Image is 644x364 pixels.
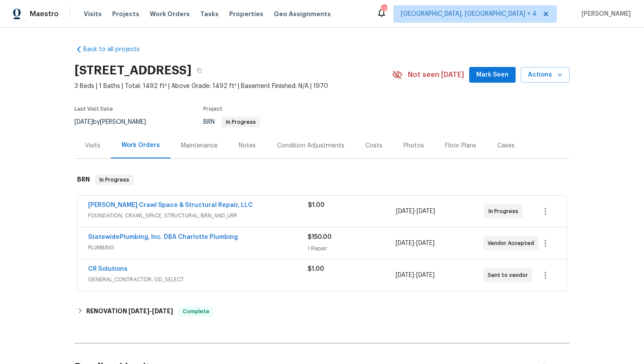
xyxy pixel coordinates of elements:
span: In Progress [488,207,522,216]
span: BRN [203,119,260,125]
div: RENOVATION [DATE]-[DATE]Complete [74,301,570,322]
h2: [STREET_ADDRESS] [74,66,191,75]
a: [PERSON_NAME] Crawl Space & Structural Repair, LLC [88,202,253,208]
span: [GEOGRAPHIC_DATA], [GEOGRAPHIC_DATA] + 4 [401,10,537,18]
span: Work Orders [150,10,190,18]
button: Actions [521,67,570,83]
span: [DATE] [416,240,435,246]
span: Actions [528,70,563,80]
span: In Progress [96,175,133,184]
span: - [396,239,435,248]
span: Maestro [30,10,59,18]
div: BRN In Progress [74,166,570,194]
div: 172 [381,5,387,14]
div: Cases [497,141,515,150]
div: Work Orders [121,141,160,150]
span: [DATE] [396,272,414,278]
button: Mark Seen [469,67,516,83]
h6: RENOVATION [86,306,173,317]
span: [PERSON_NAME] [578,10,631,18]
span: [DATE] [128,308,149,314]
button: Copy Address [191,63,207,78]
span: Properties [229,10,263,18]
div: Visits [85,141,100,150]
span: [DATE] [152,308,173,314]
div: 1 Repair [308,244,395,253]
span: Projects [112,10,139,18]
span: Not seen [DATE] [408,70,464,79]
span: GENERAL_CONTRACTOR, OD_SELECT [88,275,308,284]
span: In Progress [223,119,259,125]
span: Mark Seen [476,70,509,80]
h6: BRN [77,175,90,185]
span: [DATE] [417,208,435,214]
span: 3 Beds | 1 Baths | Total: 1492 ft² | Above Grade: 1492 ft² | Basement Finished: N/A | 1970 [74,82,392,91]
div: Notes [239,141,256,150]
a: Back to all projects [74,45,159,54]
div: Floor Plans [445,141,476,150]
span: [DATE] [396,208,414,214]
span: Tasks [200,11,219,17]
span: - [128,308,173,314]
span: Sent to vendor [488,271,531,280]
span: FOUNDATION, CRAWL_SPACE, STRUCTURAL, BRN_AND_LRR [88,211,308,220]
a: CR Solutions [88,266,127,272]
span: - [396,271,435,280]
span: Last Visit Date [74,106,113,112]
span: $1.00 [308,202,325,208]
span: PLUMBING [88,243,308,252]
div: Condition Adjustments [277,141,344,150]
span: [DATE] [74,119,93,125]
span: Visits [84,10,102,18]
span: - [396,207,435,216]
div: Maintenance [181,141,218,150]
span: Vendor Accepted [488,239,538,248]
span: [DATE] [416,272,435,278]
div: Costs [365,141,382,150]
a: StatewidePlumbing, Inc. DBA Charlotte Plumbing [88,234,238,240]
span: $150.00 [308,234,332,240]
span: [DATE] [396,240,414,246]
span: Geo Assignments [274,10,331,18]
div: Photos [403,141,424,150]
span: $1.00 [308,266,324,272]
div: by [PERSON_NAME] [74,117,156,127]
span: Complete [179,307,213,316]
span: Project [203,106,223,112]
